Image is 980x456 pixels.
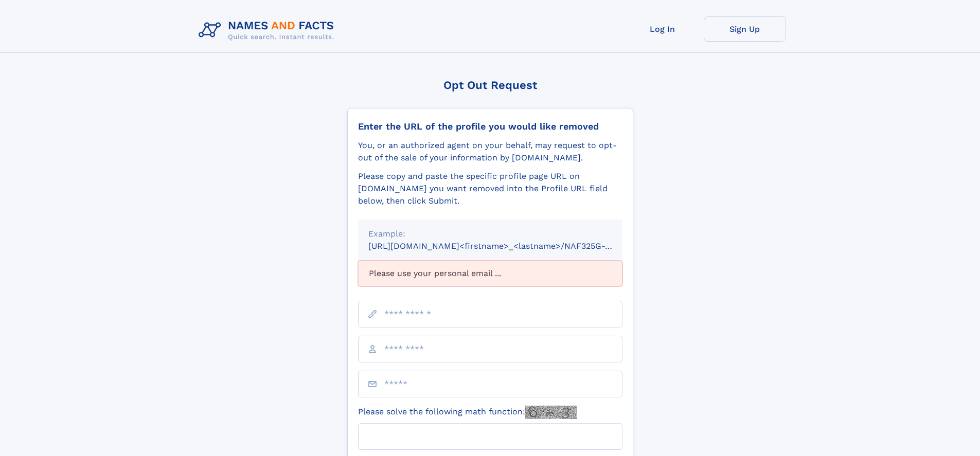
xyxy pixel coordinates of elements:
img: Logo Names and Facts [194,16,343,44]
a: Log In [621,16,704,42]
div: Example: [368,228,612,240]
div: Please use your personal email ... [358,261,622,286]
a: Sign Up [704,16,786,42]
div: Please copy and paste the specific profile page URL on [DOMAIN_NAME] you want removed into the Pr... [358,170,622,207]
div: Enter the URL of the profile you would like removed [358,121,622,132]
small: [URL][DOMAIN_NAME]<firstname>_<lastname>/NAF325G-xxxxxxxx [368,241,642,251]
div: You, or an authorized agent on your behalf, may request to opt-out of the sale of your informatio... [358,139,622,164]
div: Opt Out Request [347,79,633,92]
label: Please solve the following math function: [358,406,577,419]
